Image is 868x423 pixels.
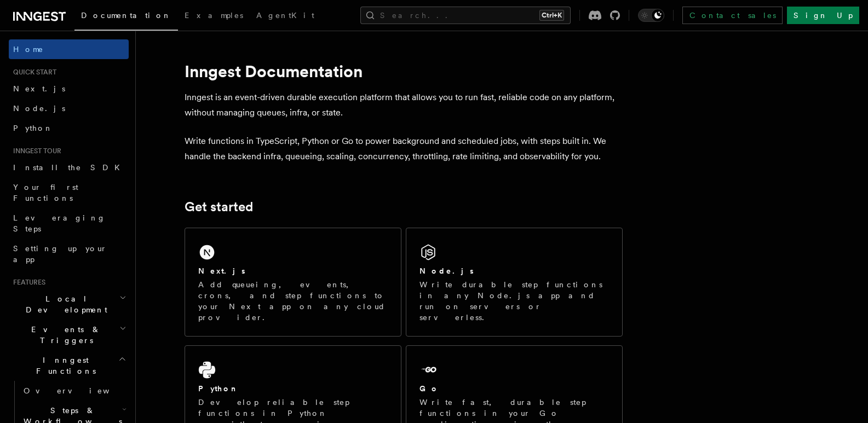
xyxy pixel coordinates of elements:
h2: Next.js [198,265,245,276]
a: Sign Up [787,7,859,24]
a: Leveraging Steps [9,208,129,239]
button: Events & Triggers [9,320,129,350]
span: Node.js [13,104,65,113]
span: Events & Triggers [9,324,119,346]
button: Toggle dark mode [638,9,664,22]
h2: Python [198,383,239,394]
span: Local Development [9,293,119,315]
span: Inngest tour [9,147,61,155]
button: Search...Ctrl+K [360,7,571,24]
a: Node.jsWrite durable step functions in any Node.js app and run on servers or serverless. [406,228,623,337]
span: Setting up your app [13,244,107,264]
a: Next.jsAdd queueing, events, crons, and step functions to your Next app on any cloud provider. [185,228,401,337]
span: Examples [185,11,243,20]
a: Examples [178,3,250,30]
p: Write functions in TypeScript, Python or Go to power background and scheduled jobs, with steps bu... [185,134,623,164]
a: Get started [185,199,253,215]
button: Inngest Functions [9,350,129,381]
span: Documentation [81,11,171,20]
span: Install the SDK [13,163,127,172]
span: Quick start [9,68,56,77]
a: Node.js [9,98,129,118]
span: AgentKit [256,11,314,20]
kbd: Ctrl+K [539,10,564,21]
a: Python [9,118,129,138]
h2: Go [419,383,439,394]
span: Overview [24,386,136,395]
a: AgentKit [250,3,321,30]
button: Local Development [9,289,129,320]
a: Your first Functions [9,177,129,208]
p: Write durable step functions in any Node.js app and run on servers or serverless. [419,279,609,323]
span: Home [13,44,44,55]
span: Python [13,124,53,132]
p: Add queueing, events, crons, and step functions to your Next app on any cloud provider. [198,279,388,323]
span: Features [9,278,45,287]
p: Inngest is an event-driven durable execution platform that allows you to run fast, reliable code ... [185,90,623,120]
span: Your first Functions [13,183,78,202]
a: Home [9,39,129,59]
a: Documentation [74,3,178,31]
a: Install the SDK [9,158,129,177]
h2: Node.js [419,265,474,276]
span: Leveraging Steps [13,213,106,233]
a: Setting up your app [9,239,129,269]
h1: Inngest Documentation [185,61,623,81]
span: Next.js [13,84,65,93]
a: Contact sales [682,7,783,24]
a: Overview [19,381,129,401]
span: Inngest Functions [9,355,118,376]
a: Next.js [9,79,129,98]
